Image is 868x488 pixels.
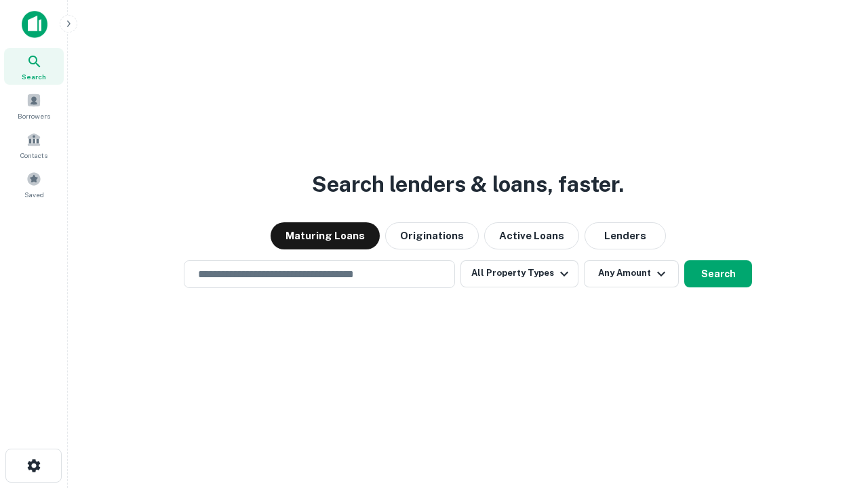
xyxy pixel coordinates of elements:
[460,260,578,287] button: All Property Types
[271,222,380,249] button: Maturing Loans
[584,260,679,287] button: Any Amount
[22,11,47,38] img: capitalize-icon.png
[4,48,64,85] a: Search
[20,150,47,161] span: Contacts
[385,222,479,249] button: Originations
[312,168,624,201] h3: Search lenders & loans, faster.
[4,127,64,163] a: Contacts
[18,110,50,121] span: Borrowers
[4,87,64,124] a: Borrowers
[4,166,64,203] a: Saved
[484,222,579,249] button: Active Loans
[800,380,868,445] iframe: Chat Widget
[24,189,44,200] span: Saved
[585,222,666,249] button: Lenders
[22,71,46,82] span: Search
[684,260,752,287] button: Search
